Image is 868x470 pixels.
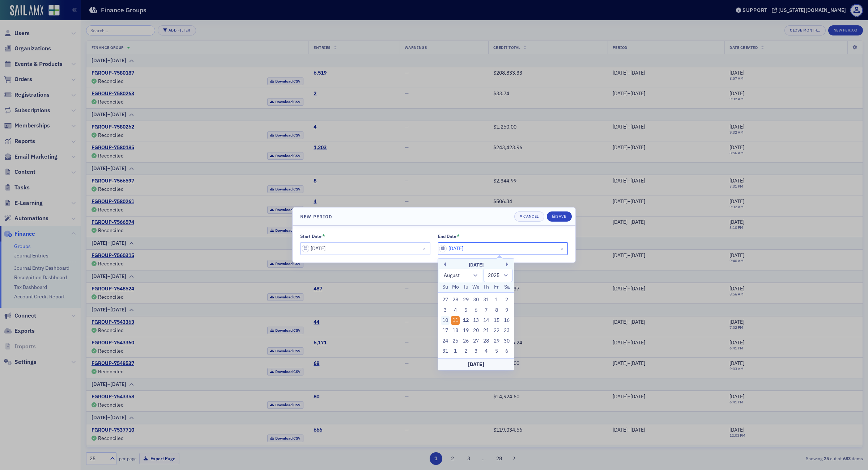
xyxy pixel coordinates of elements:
[461,326,470,335] div: Choose Tuesday, August 19th, 2025
[451,326,460,335] div: Choose Monday, August 18th, 2025
[461,283,470,291] div: Tu
[421,242,430,255] button: Close
[547,211,572,222] button: Save
[441,283,450,291] div: Su
[441,316,450,325] div: Choose Sunday, August 10th, 2025
[451,295,460,304] div: Choose Monday, July 28th, 2025
[472,316,480,325] div: Choose Wednesday, August 13th, 2025
[492,326,501,335] div: Choose Friday, August 22nd, 2025
[482,347,491,356] div: Choose Thursday, September 4th, 2025
[523,214,539,218] div: Cancel
[451,283,460,291] div: Mo
[461,337,470,345] div: Choose Tuesday, August 26th, 2025
[438,358,514,370] div: [DATE]
[322,233,325,240] abbr: This field is required
[472,337,480,345] div: Choose Wednesday, August 27th, 2025
[451,337,460,345] div: Choose Monday, August 25th, 2025
[300,213,332,220] h4: New Period
[461,295,470,304] div: Choose Tuesday, July 29th, 2025
[300,242,430,255] input: MM/DD/YYYY
[482,337,491,345] div: Choose Thursday, August 28th, 2025
[441,347,450,356] div: Choose Sunday, August 31st, 2025
[492,283,501,291] div: Fr
[502,295,511,304] div: Choose Saturday, August 2nd, 2025
[472,326,480,335] div: Choose Wednesday, August 20th, 2025
[556,214,566,218] div: Save
[461,347,470,356] div: Choose Tuesday, September 2nd, 2025
[438,234,456,239] div: End Date
[492,306,501,315] div: Choose Friday, August 8th, 2025
[502,316,511,325] div: Choose Saturday, August 16th, 2025
[442,262,446,267] button: Previous Month
[451,347,460,356] div: Choose Monday, September 1st, 2025
[558,242,568,255] button: Close
[482,306,491,315] div: Choose Thursday, August 7th, 2025
[472,306,480,315] div: Choose Wednesday, August 6th, 2025
[482,316,491,325] div: Choose Thursday, August 14th, 2025
[492,337,501,345] div: Choose Friday, August 29th, 2025
[451,316,460,325] div: Choose Monday, August 11th, 2025
[438,242,568,255] input: MM/DD/YYYY
[482,326,491,335] div: Choose Thursday, August 21st, 2025
[472,295,480,304] div: Choose Wednesday, July 30th, 2025
[492,295,501,304] div: Choose Friday, August 1st, 2025
[300,234,322,239] div: Start Date
[457,233,460,240] abbr: This field is required
[441,326,450,335] div: Choose Sunday, August 17th, 2025
[514,211,544,222] button: Cancel
[438,261,514,269] div: [DATE]
[502,337,511,345] div: Choose Saturday, August 30th, 2025
[461,316,470,325] div: Choose Tuesday, August 12th, 2025
[506,262,510,267] button: Next Month
[502,326,511,335] div: Choose Saturday, August 23rd, 2025
[502,306,511,315] div: Choose Saturday, August 9th, 2025
[441,306,450,315] div: Choose Sunday, August 3rd, 2025
[482,295,491,304] div: Choose Thursday, July 31st, 2025
[441,337,450,345] div: Choose Sunday, August 24th, 2025
[472,283,480,291] div: We
[441,295,450,304] div: Choose Sunday, July 27th, 2025
[492,347,501,356] div: Choose Friday, September 5th, 2025
[482,283,491,291] div: Th
[451,306,460,315] div: Choose Monday, August 4th, 2025
[492,316,501,325] div: Choose Friday, August 15th, 2025
[440,295,512,357] div: month 2025-08
[502,347,511,356] div: Choose Saturday, September 6th, 2025
[502,283,511,291] div: Sa
[472,347,480,356] div: Choose Wednesday, September 3rd, 2025
[461,306,470,315] div: Choose Tuesday, August 5th, 2025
